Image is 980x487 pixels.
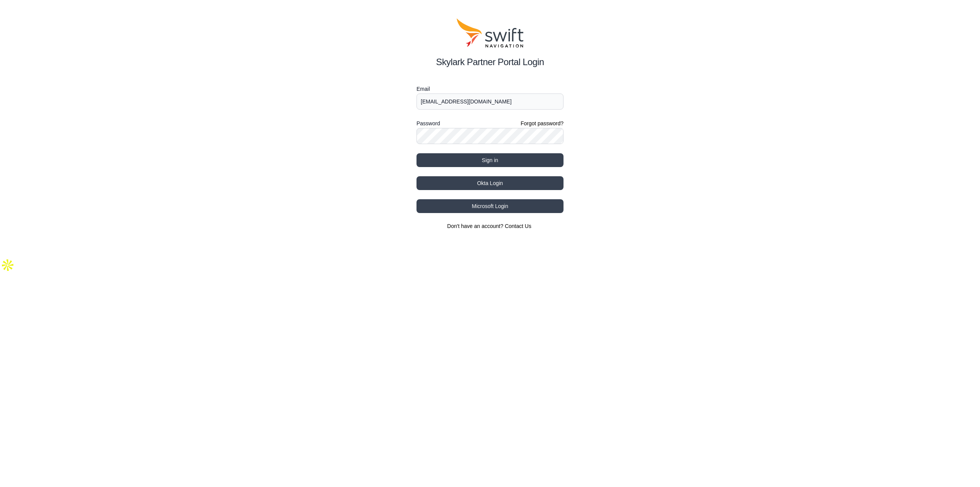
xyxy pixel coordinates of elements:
button: Sign in [416,153,563,167]
a: Contact Us [505,223,531,229]
h2: Skylark Partner Portal Login [416,55,563,69]
button: Okta Login [416,176,563,190]
a: Forgot password? [521,120,563,127]
label: Email [416,84,563,93]
section: Don't have an account? [416,222,563,230]
button: Microsoft Login [416,199,563,213]
label: Password [416,119,440,128]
